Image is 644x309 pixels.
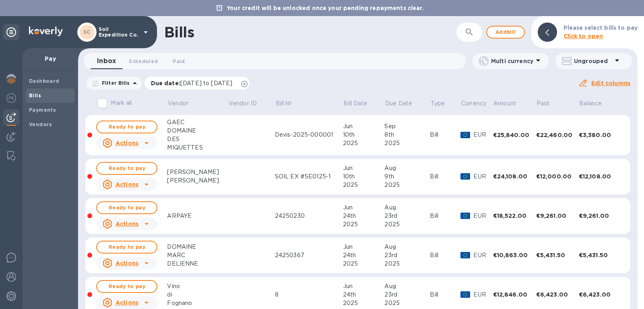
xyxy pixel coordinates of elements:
[276,99,292,108] p: Bill №
[493,172,536,180] div: €24,108.00
[384,220,430,229] div: 2025
[493,251,536,259] div: €10,863.00
[579,291,623,299] div: €6,423.00
[167,282,228,291] div: Vino
[116,140,138,146] u: Actions
[431,99,445,108] p: Type
[99,80,130,86] p: Filter Bills
[473,212,493,220] p: EUR
[493,99,526,108] span: Amount
[29,121,52,127] b: Vendors
[563,25,638,31] b: Please select bills to pay
[579,212,623,220] div: €9,261.00
[343,260,385,268] div: 2025
[579,99,612,108] span: Balance
[384,139,430,147] div: 2025
[276,99,303,108] span: Bill №
[384,299,430,307] div: 2025
[167,127,228,135] div: DOMAINE
[96,162,157,175] button: Ready to pay
[536,172,579,180] div: €12,000.00
[151,79,237,87] p: Due date :
[99,27,139,38] p: Soil Expedition Co.
[430,131,460,139] div: Bill
[579,99,602,108] p: Balance
[384,131,430,139] div: 8th
[96,280,157,293] button: Ready to pay
[167,251,228,260] div: MARC
[384,164,430,172] div: Aug
[430,291,460,299] div: Bill
[97,55,116,67] span: Inbox
[591,80,630,86] u: Edit columns
[96,121,157,133] button: Ready to pay
[430,172,460,181] div: Bill
[103,203,150,213] span: Ready to pay
[486,26,525,39] button: Addbill
[144,77,250,90] div: Due date:[DATE] to [DATE]
[343,299,385,307] div: 2025
[384,243,430,251] div: Aug
[96,201,157,214] button: Ready to pay
[167,243,228,251] div: DOMAINE
[29,27,63,36] img: Logo
[167,143,228,152] div: MIQUETTES
[574,57,612,65] p: Ungrouped
[116,299,138,306] u: Actions
[343,203,385,212] div: Jun
[537,99,559,108] span: Paid
[229,99,267,108] span: Vendor ID
[536,131,579,139] div: €22,460.00
[29,107,56,113] b: Payments
[491,57,533,65] p: Multi currency
[579,172,623,180] div: €12,108.00
[275,172,343,181] div: SOIL EX #SE0125-1
[275,251,343,260] div: 24250367
[343,243,385,251] div: Jun
[384,251,430,260] div: 23rd
[384,172,430,181] div: 9th
[343,139,385,147] div: 2025
[430,212,460,220] div: Bill
[563,33,603,39] b: Click to open
[493,131,536,139] div: €25,840.00
[3,24,19,40] div: Unpin categories
[536,251,579,259] div: €5,431.50
[173,57,185,65] span: Paid
[385,99,412,108] p: Due Date
[343,220,385,229] div: 2025
[461,99,486,108] p: Currency
[493,99,516,108] p: Amount
[29,55,72,63] p: Pay
[343,131,385,139] div: 10th
[103,164,150,173] span: Ready to pay
[343,99,378,108] span: Bill Date
[103,242,150,252] span: Ready to pay
[384,282,430,291] div: Aug
[473,291,493,299] p: EUR
[430,251,460,260] div: Bill
[579,251,623,259] div: €5,431.50
[384,203,430,212] div: Aug
[473,172,493,181] p: EUR
[384,122,430,131] div: Sep
[103,122,150,132] span: Ready to pay
[343,181,385,189] div: 2025
[103,282,150,291] span: Ready to pay
[343,251,385,260] div: 24th
[167,260,228,268] div: DELIENNE
[29,78,60,84] b: Dashboard
[167,176,228,185] div: [PERSON_NAME]
[343,122,385,131] div: Jun
[385,99,423,108] span: Due Date
[275,212,343,220] div: 24250230
[537,99,549,108] p: Paid
[83,29,91,35] b: SC
[227,5,424,11] b: Your credit will be unlocked once your pending repayments clear.
[343,99,367,108] p: Bill Date
[168,99,188,108] p: Vendor
[343,282,385,291] div: Jun
[536,212,579,220] div: €9,261.00
[384,181,430,189] div: 2025
[275,291,343,299] div: 8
